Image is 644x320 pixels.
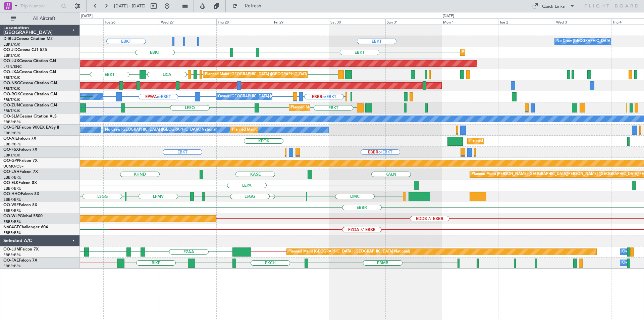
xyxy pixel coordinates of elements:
div: No Crew [GEOGRAPHIC_DATA] ([GEOGRAPHIC_DATA] National) [105,125,217,135]
a: OO-GPEFalcon 900EX EASy II [3,126,59,130]
a: EBBR/BRU [3,142,21,147]
div: Planned Maint [GEOGRAPHIC_DATA] ([GEOGRAPHIC_DATA]) [469,136,575,146]
span: All Aircraft [17,16,71,21]
a: LFSN/ENC [3,64,22,69]
a: D-IBLUCessna Citation M2 [3,37,53,41]
a: EBKT/KJK [3,108,20,113]
button: Refresh [229,1,269,11]
span: OO-ZUN [3,103,20,107]
span: OO-LXA [3,70,19,74]
div: Sun 31 [385,18,442,25]
div: Planned Maint Kortrijk-[GEOGRAPHIC_DATA] [462,47,540,57]
span: OO-WLP [3,214,20,218]
a: OO-JIDCessna CJ1 525 [3,48,47,52]
a: UUMO/OSF [3,164,23,169]
div: Planned Maint [GEOGRAPHIC_DATA] ([GEOGRAPHIC_DATA] National) [232,125,354,135]
a: OO-ZUNCessna Citation CJ4 [3,103,57,107]
button: Quick Links [529,1,578,11]
input: Trip Number [20,1,59,11]
div: Owner [GEOGRAPHIC_DATA]-[GEOGRAPHIC_DATA] [218,92,309,102]
a: OO-FAEFalcon 7X [3,259,37,263]
button: All Aircraft [7,13,73,24]
a: OO-ROKCessna Citation CJ4 [3,92,57,96]
a: EBKT/KJK [3,42,20,47]
div: [DATE] [443,13,454,19]
a: EBBR/BRU [3,197,21,202]
a: EBBR/BRU [3,264,21,269]
div: Wed 3 [555,18,611,25]
a: OO-ELKFalcon 8X [3,181,37,185]
a: OO-GPPFalcon 7X [3,159,38,163]
span: [DATE] - [DATE] [114,3,146,9]
a: EBBR/BRU [3,208,21,213]
div: Tue 2 [498,18,554,25]
div: Wed 27 [160,18,216,25]
a: OO-WLPGlobal 5500 [3,214,43,218]
span: OO-GPP [3,159,19,163]
span: OO-FAE [3,259,19,263]
span: OO-HHO [3,192,21,196]
a: EBBR/BRU [3,131,21,136]
span: OO-SLM [3,115,19,119]
a: OO-FSXFalcon 7X [3,148,37,152]
span: OO-NSG [3,81,20,85]
a: OO-LAHFalcon 7X [3,170,38,174]
div: Planned Maint [GEOGRAPHIC_DATA] ([GEOGRAPHIC_DATA] National) [205,70,326,80]
span: OO-AIE [3,137,18,141]
div: Thu 28 [216,18,273,25]
a: OO-AIEFalcon 7X [3,137,36,141]
div: Quick Links [542,3,565,10]
span: OO-GPE [3,126,19,130]
div: Sat 30 [329,18,385,25]
div: Mon 1 [442,18,498,25]
span: OO-LUX [3,59,19,63]
a: EBBR/BRU [3,253,21,258]
a: OO-NSGCessna Citation CJ4 [3,81,57,85]
a: EBKT/KJK [3,153,20,158]
a: OO-LUMFalcon 7X [3,247,39,252]
span: OO-LAH [3,170,19,174]
a: OO-HHOFalcon 8X [3,192,39,196]
a: EBBR/BRU [3,230,21,235]
div: Fri 29 [273,18,329,25]
span: N604GF [3,225,19,229]
a: EBKT/KJK [3,97,20,102]
a: EBKT/KJK [3,86,20,91]
span: OO-ELK [3,181,18,185]
a: EBBR/BRU [3,175,21,180]
span: Refresh [239,4,267,8]
span: OO-LUM [3,247,20,252]
span: OO-JID [3,48,17,52]
a: N604GFChallenger 604 [3,225,48,229]
span: OO-ROK [3,92,20,96]
div: Planned Maint Kortrijk-[GEOGRAPHIC_DATA] [291,103,369,113]
div: [DATE] [81,13,93,19]
span: D-IBLU [3,37,16,41]
a: EBBR/BRU [3,186,21,191]
a: OO-LUXCessna Citation CJ4 [3,59,56,63]
a: OO-VSFFalcon 8X [3,203,37,207]
span: OO-VSF [3,203,19,207]
a: OO-LXACessna Citation CJ4 [3,70,56,74]
span: OO-FSX [3,148,19,152]
div: Tue 26 [103,18,160,25]
a: OO-SLMCessna Citation XLS [3,115,57,119]
div: Planned Maint [GEOGRAPHIC_DATA] ([GEOGRAPHIC_DATA] National) [288,247,410,257]
a: EBBR/BRU [3,219,21,224]
a: EBBR/BRU [3,120,21,125]
a: EBKT/KJK [3,53,20,58]
a: EBKT/KJK [3,75,20,80]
